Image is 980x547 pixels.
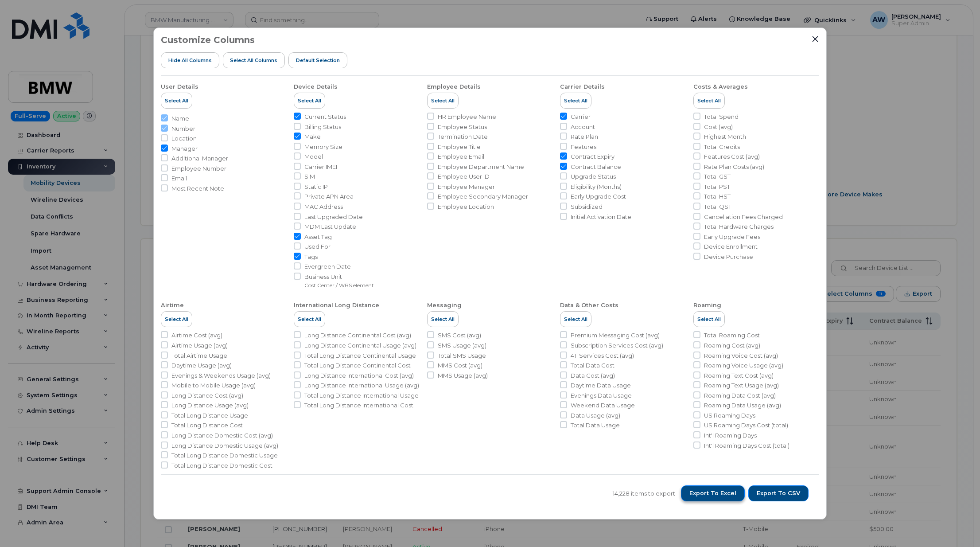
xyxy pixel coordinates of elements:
button: Export to CSV [748,485,809,501]
span: Total Data Usage [571,421,620,430]
span: Total Hardware Charges [704,223,774,231]
div: Data & Other Costs [560,301,618,309]
button: Select All [560,311,591,327]
span: Total Long Distance Continental Cost [304,361,411,370]
span: Long Distance Domestic Usage (avg) [171,442,278,450]
span: Number [171,125,195,133]
span: Long Distance Cost (avg) [171,391,243,400]
span: Daytime Usage (avg) [171,361,232,370]
span: Termination Date [438,133,488,141]
span: Long Distance Domestic Cost (avg) [171,431,273,440]
span: MMS Cost (avg) [438,361,482,370]
span: Hide All Columns [168,57,212,64]
span: MAC Address [304,203,343,211]
span: Employee Location [438,203,494,211]
span: Select All [431,97,455,104]
span: Long Distance International Cost (avg) [304,371,414,380]
button: Select All [427,311,459,327]
span: Carrier IMEI [304,163,337,171]
div: Device Details [294,83,338,91]
span: Total Long Distance Domestic Usage [171,451,278,460]
span: Select All [431,316,455,323]
span: Current Status [304,113,346,121]
span: Private APN Area [304,192,354,201]
span: 14,228 items to export [613,489,675,498]
span: SMS Cost (avg) [438,331,481,340]
span: Billing Status [304,123,341,131]
span: Long Distance Usage (avg) [171,401,249,410]
span: Total Long Distance Domestic Cost [171,461,272,470]
span: Early Upgrade Fees [704,233,760,241]
button: Select All [161,93,192,109]
small: Cost Center / WBS element [304,282,374,289]
span: Most Recent Note [171,184,224,193]
span: Features [571,143,596,151]
span: Total HST [704,192,731,201]
span: MMS Usage (avg) [438,371,488,380]
span: Contract Balance [571,163,621,171]
div: User Details [161,83,198,91]
span: Select All [165,97,188,104]
span: Roaming Data Usage (avg) [704,401,781,410]
span: Last Upgraded Date [304,213,363,221]
span: Total Long Distance International Cost [304,401,413,410]
span: Roaming Text Usage (avg) [704,381,779,390]
span: Rate Plan [571,133,598,141]
span: Initial Activation Date [571,213,631,221]
span: Select All [564,97,587,104]
span: Manager [171,145,198,153]
div: Messaging [427,301,462,309]
span: Employee Title [438,143,481,151]
span: Airtime Cost (avg) [171,331,222,340]
h3: Customize Columns [161,35,255,45]
span: Select All [298,316,321,323]
span: Business Unit [304,273,374,281]
span: Email [171,174,187,183]
span: Model [304,152,323,161]
button: Select All [161,311,192,327]
span: Long Distance International Usage (avg) [304,381,419,390]
button: Select All [560,93,591,109]
button: Select All [693,93,725,109]
span: Select All [564,316,587,323]
span: Evenings Data Usage [571,391,632,400]
span: Subsidized [571,203,603,211]
span: Early Upgrade Cost [571,192,626,201]
span: Employee Number [171,164,226,173]
span: Evenings & Weekends Usage (avg) [171,371,271,380]
span: Tags [304,253,318,261]
span: Asset Tag [304,233,332,241]
span: Total Long Distance International Usage [304,391,419,400]
span: Eligibility (Months) [571,183,622,191]
span: Total Long Distance Continental Usage [304,352,416,360]
span: US Roaming Days [704,411,755,420]
span: Make [304,133,321,141]
span: HR Employee Name [438,113,496,121]
span: Total Data Cost [571,361,614,370]
span: Name [171,114,189,123]
button: Select All [427,93,459,109]
span: Highest Month [704,133,746,141]
button: Select all Columns [223,52,285,68]
span: Cost (avg) [704,123,733,131]
span: Carrier [571,113,591,121]
span: Premium Messaging Cost (avg) [571,331,660,340]
span: Total SMS Usage [438,352,486,360]
span: Select All [697,316,721,323]
span: Employee User ID [438,172,490,181]
span: Total QST [704,203,731,211]
div: Employee Details [427,83,481,91]
span: Select All [165,316,188,323]
span: Device Enrollment [704,242,758,251]
span: Employee Secondary Manager [438,192,528,201]
span: Default Selection [296,57,340,64]
button: Select All [693,311,725,327]
span: Int'l Roaming Days Cost (total) [704,442,789,450]
iframe: Messenger Launcher [941,508,973,540]
span: US Roaming Days Cost (total) [704,421,788,430]
span: Contract Expiry [571,152,614,161]
button: Select All [294,311,325,327]
button: Export to Excel [681,485,745,501]
span: Export to Excel [689,489,736,497]
span: Employee Status [438,123,487,131]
